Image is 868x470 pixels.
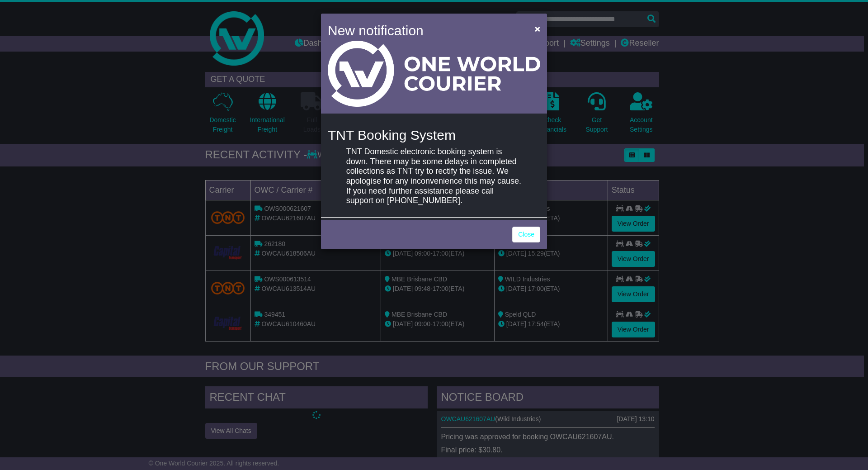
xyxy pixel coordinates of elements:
a: Close [512,227,540,242]
img: Light [328,41,540,107]
button: Close [530,19,545,38]
span: × [535,24,540,34]
h4: TNT Booking System [328,128,540,142]
h4: New notification [328,20,522,41]
p: TNT Domestic electronic booking system is down. There may be some delays in completed collections... [346,147,522,206]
